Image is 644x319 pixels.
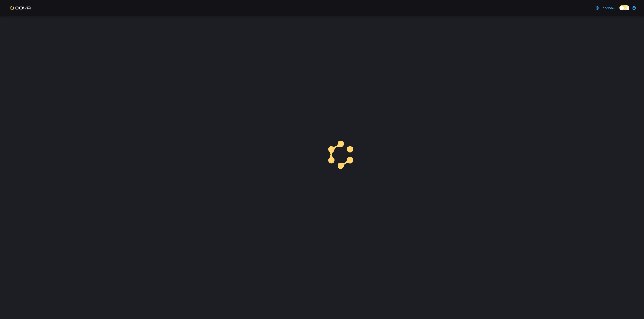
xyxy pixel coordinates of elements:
span: Dark Mode [619,10,620,11]
a: Feedback [593,3,617,13]
img: cova-loader [322,137,358,173]
img: Cova [10,6,31,10]
input: Dark Mode [619,5,629,10]
span: Feedback [601,6,615,10]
